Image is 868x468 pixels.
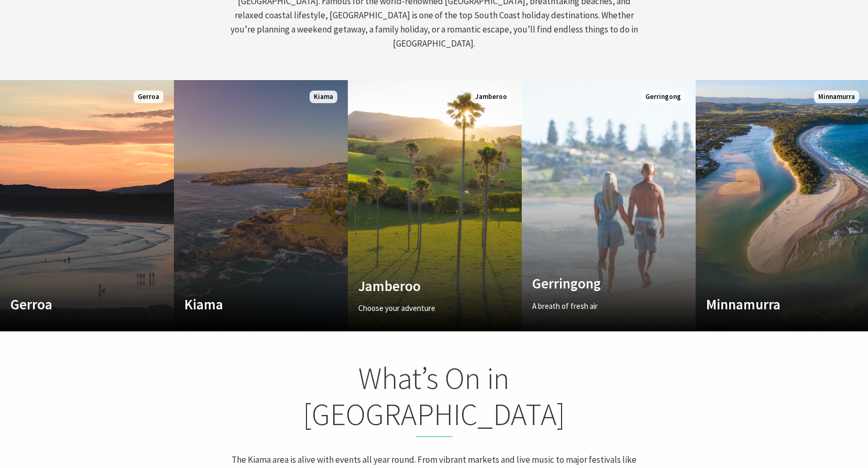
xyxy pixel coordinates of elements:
[358,302,485,315] p: Choose your adventure
[174,80,348,331] a: Custom Image Used Kiama Where the sea makes a noise Kiama
[310,91,337,104] span: Kiama
[184,320,311,333] p: Where the sea makes a noise
[814,91,859,104] span: Minnamurra
[134,91,163,104] span: Gerroa
[229,360,640,437] h2: What’s On in [GEOGRAPHIC_DATA]
[532,318,659,330] span: Read More
[348,80,522,331] a: Custom Image Used Jamberoo Choose your adventure Read More Jamberoo
[10,296,137,313] h4: Gerroa
[522,80,696,331] a: Custom Image Used Gerringong A breath of fresh air Read More Gerringong
[471,91,511,104] span: Jamberoo
[706,296,833,313] h4: Minnamurra
[641,91,685,104] span: Gerringong
[532,300,659,313] p: A breath of fresh air
[184,296,311,313] h4: Kiama
[358,277,485,294] h4: Jamberoo
[532,275,659,292] h4: Gerringong
[358,320,485,332] span: Read More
